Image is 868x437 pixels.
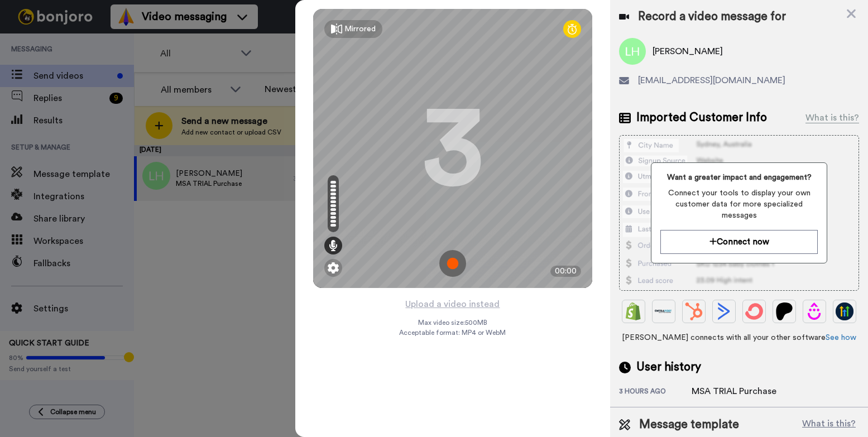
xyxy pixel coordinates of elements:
span: Imported Customer Info [636,109,767,126]
img: ic_gear.svg [328,262,339,273]
button: What is this? [799,416,859,433]
span: Connect your tools to display your own customer data for more specialized messages [660,188,818,221]
div: 3 [422,107,483,190]
img: Patreon [775,302,793,320]
img: Shopify [625,302,642,320]
a: See how [826,334,856,342]
button: Connect now [660,230,818,254]
div: 3 hours ago [619,387,692,398]
div: What is this? [805,111,859,124]
img: GoHighLevel [836,302,853,320]
span: Message template [639,416,739,433]
span: User history [636,359,701,376]
span: Max video size: 500 MB [418,318,487,327]
img: Hubspot [685,302,703,320]
img: ic_record_start.svg [439,250,466,277]
span: [PERSON_NAME] connects with all your other software [619,332,859,343]
img: ConvertKit [745,302,763,320]
span: Want a greater impact and engagement? [660,172,818,183]
img: Drip [805,302,823,320]
img: Ontraport [655,302,673,320]
span: Acceptable format: MP4 or WebM [399,328,506,337]
img: ActiveCampaign [715,302,733,320]
div: 00:00 [550,266,581,277]
button: Upload a video instead [402,297,503,311]
div: MSA TRIAL Purchase [692,385,776,398]
span: [EMAIL_ADDRESS][DOMAIN_NAME] [638,74,785,87]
